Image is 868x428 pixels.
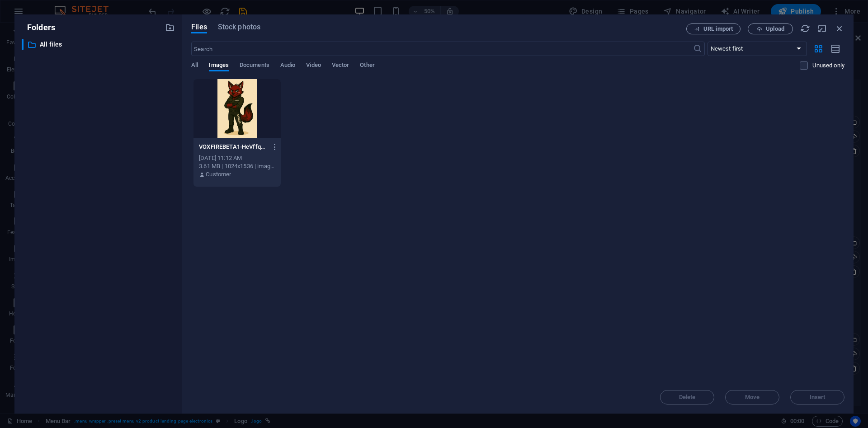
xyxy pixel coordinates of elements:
a: Next [99,53,124,66]
span: All [191,60,198,72]
span: Video [306,60,321,72]
div: Close tooltip [120,0,124,10]
i: Reload [800,24,810,33]
span: URL import [703,26,733,32]
p: Simply drag and drop elements into the editor. Double-click elements to edit or right-click for m... [12,20,124,51]
span: Images [209,60,229,72]
span: Documents [240,60,269,72]
div: ​ [22,39,24,50]
input: Search [191,42,693,56]
span: Vector [332,60,349,72]
p: VOXFIREBETA1-HeVffqSJ_iV5l_uAPJ5TVQ.png [199,143,267,151]
div: [DATE] 11:12 AM [199,154,275,162]
span: Audio [280,60,295,72]
i: Close [835,24,844,33]
p: Folders [22,22,55,33]
i: Minimize [817,24,827,33]
button: URL import [686,24,741,34]
p: Displays only files that are not in use on the website. Files added during this session can still... [812,61,844,70]
i: Create new folder [165,23,175,33]
p: All files [40,39,158,50]
span: Stock photos [218,22,260,33]
span: Other [360,60,374,72]
p: Customer [206,170,231,179]
span: Files [191,22,207,33]
span: Upload [766,26,784,32]
div: 3.61 MB | 1024x1536 | image/png [199,162,275,170]
a: × [120,2,124,9]
button: Upload [748,24,793,34]
strong: WYSIWYG Website Editor [12,6,89,14]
